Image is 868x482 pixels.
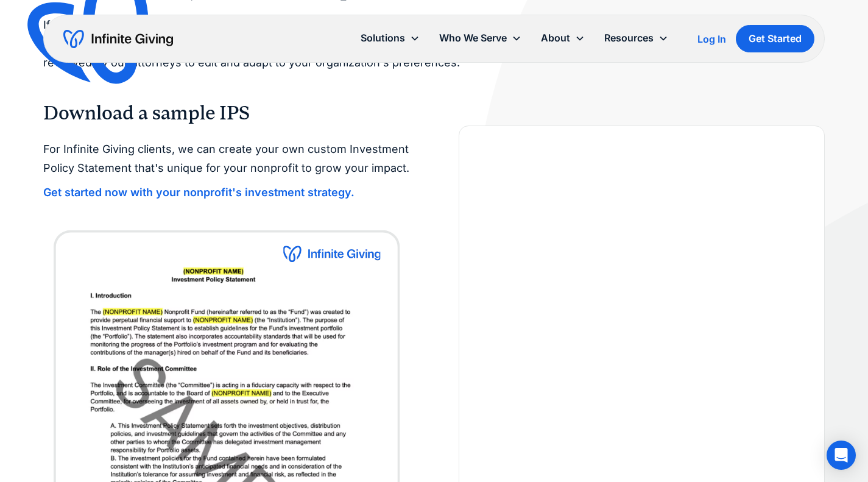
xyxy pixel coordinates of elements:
div: Who We Serve [439,30,507,46]
div: Resources [604,30,654,46]
div: Solutions [351,25,429,51]
div: Open Intercom Messenger [827,441,856,470]
div: Who We Serve [429,25,531,51]
h3: Download a sample IPS [43,101,825,126]
div: Resources [595,25,678,51]
strong: Get started now with your nonprofit's investment strategy. [43,186,355,199]
p: For Infinite Giving clients, we can create your own custom Investment Policy Statement that's uni... [43,140,409,177]
div: Solutions [361,30,405,46]
a: Get Started [736,25,814,52]
a: Get started now with your nonprofit's investment strategy. [43,186,355,199]
div: About [531,25,595,51]
div: About [541,30,570,46]
div: Log In [697,34,726,44]
a: Log In [697,32,726,46]
a: home [63,29,173,49]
